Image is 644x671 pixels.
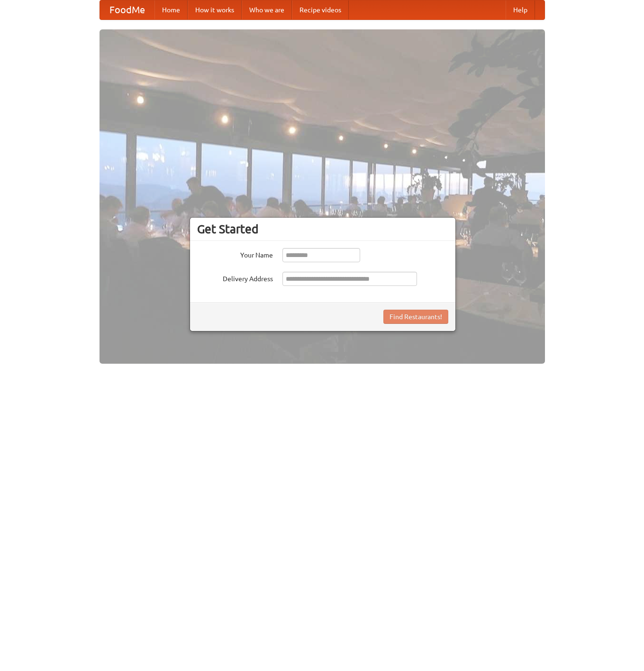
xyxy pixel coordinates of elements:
[100,0,154,19] a: FoodMe
[292,0,349,19] a: Recipe videos
[242,0,292,19] a: Who we are
[197,272,273,284] label: Delivery Address
[154,0,188,19] a: Home
[197,222,448,236] h3: Get Started
[197,248,273,260] label: Your Name
[506,0,535,19] a: Help
[188,0,242,19] a: How it works
[383,310,448,324] button: Find Restaurants!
